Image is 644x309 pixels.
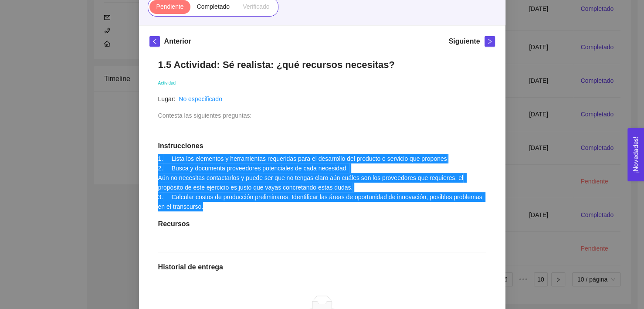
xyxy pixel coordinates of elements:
[158,94,176,104] article: Lugar:
[164,36,191,47] h5: Anterior
[158,81,176,85] span: Actividad
[485,38,495,44] span: right
[158,112,252,119] span: Contesta las siguientes preguntas:
[158,155,484,210] span: 1. Lista los elementos y herramientas requeridas para el desarrollo del producto o servicio que p...
[158,142,486,150] h1: Instrucciones
[158,59,486,71] h1: 1.5 Actividad: Sé realista: ¿qué recursos necesitas?
[197,3,230,10] span: Completado
[485,36,495,47] button: right
[150,38,159,44] span: left
[627,128,644,181] button: Open Feedback Widget
[156,3,183,10] span: Pendiente
[149,36,160,47] button: left
[179,95,222,102] a: No especificado
[448,36,480,47] h5: Siguiente
[158,263,486,272] h1: Historial de entrega
[243,3,269,10] span: Verificado
[158,220,486,228] h1: Recursos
